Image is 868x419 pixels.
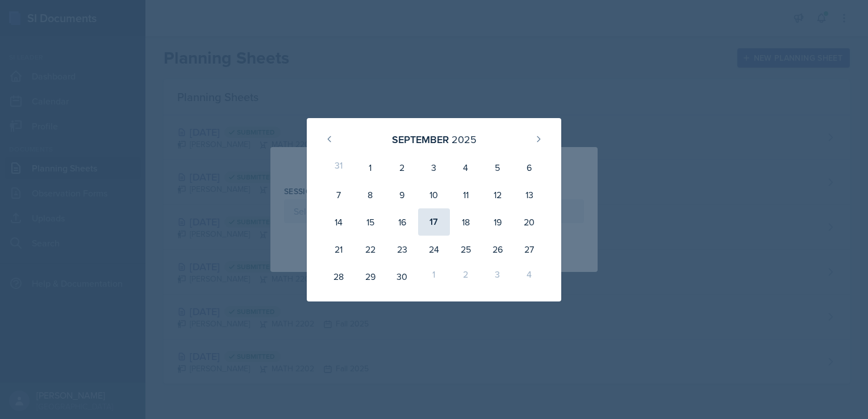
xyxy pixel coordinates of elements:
[450,154,482,181] div: 4
[386,208,418,236] div: 16
[418,263,450,290] div: 1
[323,263,354,290] div: 28
[482,263,514,290] div: 3
[514,236,545,263] div: 27
[482,236,514,263] div: 26
[354,154,386,181] div: 1
[482,154,514,181] div: 5
[323,208,354,236] div: 14
[450,208,482,236] div: 18
[418,236,450,263] div: 24
[418,181,450,208] div: 10
[386,263,418,290] div: 30
[482,181,514,208] div: 12
[354,263,386,290] div: 29
[418,208,450,236] div: 17
[450,263,482,290] div: 2
[354,236,386,263] div: 22
[450,236,482,263] div: 25
[514,181,545,208] div: 13
[418,154,450,181] div: 3
[354,208,386,236] div: 15
[386,181,418,208] div: 9
[452,132,477,147] div: 2025
[392,132,449,147] div: September
[323,236,354,263] div: 21
[323,154,354,181] div: 31
[386,236,418,263] div: 23
[323,181,354,208] div: 7
[514,263,545,290] div: 4
[354,181,386,208] div: 8
[450,181,482,208] div: 11
[514,208,545,236] div: 20
[386,154,418,181] div: 2
[482,208,514,236] div: 19
[514,154,545,181] div: 6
